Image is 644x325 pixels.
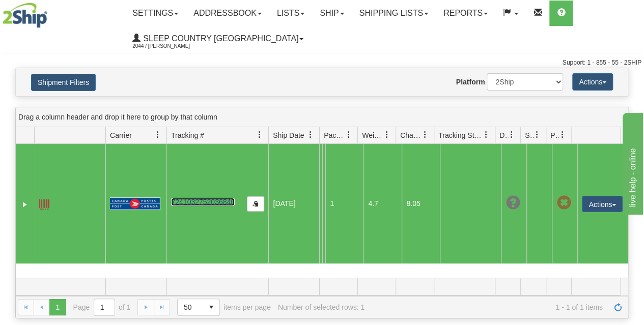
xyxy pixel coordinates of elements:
[503,126,520,143] a: Delivery Status filter column settings
[269,1,312,26] a: Lists
[94,299,115,315] input: Page 1
[203,299,219,315] span: select
[416,126,434,143] a: Charge filter column settings
[582,196,623,212] button: Actions
[550,130,559,140] span: Pickup Status
[528,126,546,143] a: Shipment Issues filter column settings
[186,1,269,26] a: Addressbook
[506,196,520,210] span: Unknown
[572,73,613,91] button: Actions
[125,1,186,26] a: Settings
[273,130,304,140] span: Ship Date
[278,303,365,311] div: Number of selected rows: 1
[132,41,209,51] span: 2044 / [PERSON_NAME]
[319,144,322,263] td: Sleep Country [GEOGRAPHIC_DATA] Shipping department [GEOGRAPHIC_DATA] [GEOGRAPHIC_DATA] [GEOGRAPH...
[478,126,495,143] a: Tracking Status filter column settings
[177,299,271,316] span: items per page
[141,34,298,43] span: Sleep Country [GEOGRAPHIC_DATA]
[610,299,626,315] a: Refresh
[400,130,422,140] span: Charge
[621,110,643,214] iframe: chat widget
[39,195,49,211] a: Label
[184,302,197,312] span: 50
[325,144,363,263] td: 1
[499,130,508,140] span: Delivery Status
[340,126,357,143] a: Packages filter column settings
[302,126,319,143] a: Ship Date filter column settings
[20,199,30,210] a: Expand
[247,196,264,212] button: Copy to clipboard
[362,130,383,140] span: Weight
[49,299,66,315] span: Page 1
[73,299,131,316] span: Page of 1
[177,299,220,316] span: Page sizes drop down
[110,130,132,140] span: Carrier
[372,303,603,311] span: 1 - 1 of 1 items
[125,26,311,51] a: Sleep Country [GEOGRAPHIC_DATA] 2044 / [PERSON_NAME]
[554,126,571,143] a: Pickup Status filter column settings
[456,77,485,87] label: Platform
[31,74,96,91] button: Shipment Filters
[352,1,436,26] a: Shipping lists
[438,130,483,140] span: Tracking Status
[3,3,47,28] img: logo2044.jpg
[251,126,268,143] a: Tracking # filter column settings
[378,126,396,143] a: Weight filter column settings
[149,126,166,143] a: Carrier filter column settings
[525,130,534,140] span: Shipment Issues
[363,144,402,263] td: 4.7
[556,196,571,210] span: Pickup Not Assigned
[324,130,345,140] span: Packages
[16,107,628,127] div: grid grouping header
[322,144,325,263] td: [PERSON_NAME] [PERSON_NAME] CA QC SHERBROOKE J1J 3B7
[110,197,160,210] img: 20 - Canada Post
[171,130,204,140] span: Tracking #
[8,6,94,18] div: live help - online
[402,144,440,263] td: 8.05
[436,1,495,26] a: Reports
[3,58,641,67] div: Support: 1 - 855 - 55 - 2SHIP
[312,1,351,26] a: Ship
[171,198,235,206] a: 7241032752036840
[268,144,319,263] td: [DATE]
